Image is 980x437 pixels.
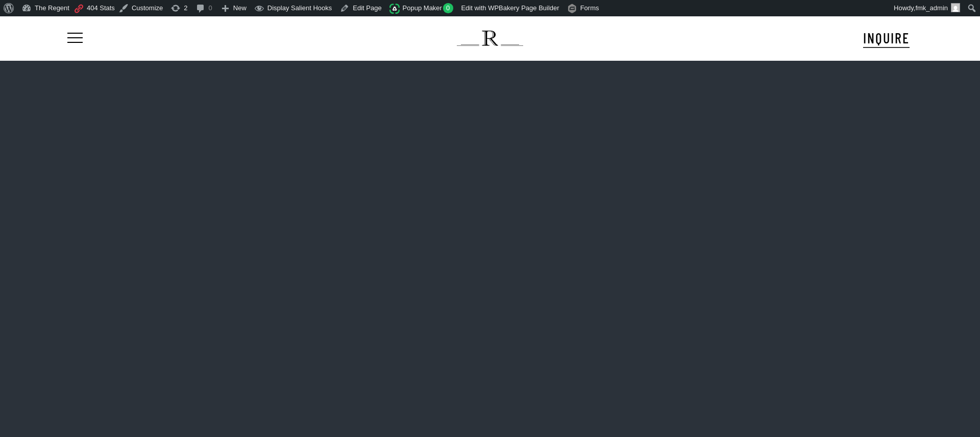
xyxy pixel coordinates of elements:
[65,33,83,44] a: Navigation Menu
[443,3,454,13] span: 0
[915,4,948,12] span: fmk_admin
[863,29,910,46] span: INQUIRE
[863,28,910,48] a: INQUIRE
[457,31,523,46] img: The Regent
